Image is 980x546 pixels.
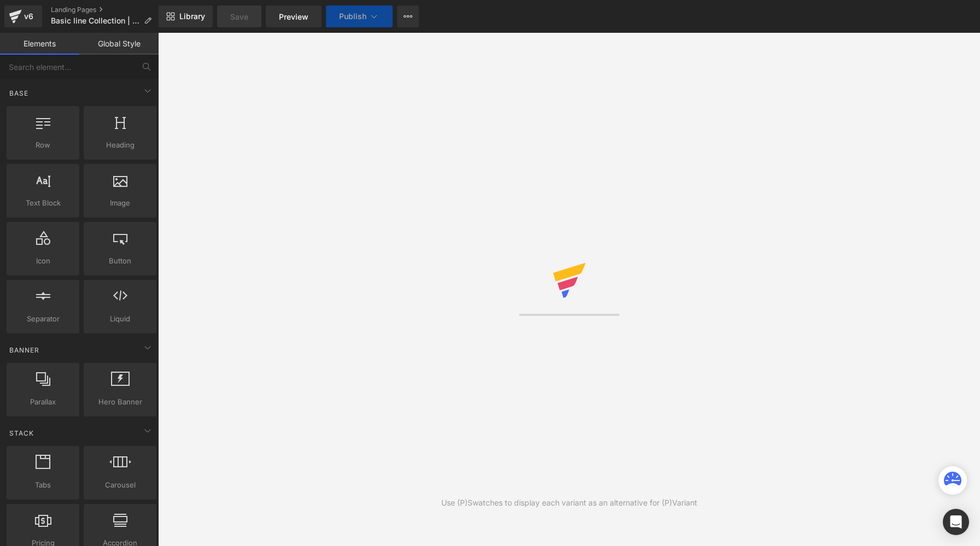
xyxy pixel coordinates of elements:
div: Open Intercom Messenger [943,509,969,535]
span: Save [230,11,248,22]
span: Preview [279,11,308,22]
span: Basic line Collection | GO [51,16,139,25]
span: Heading [87,139,153,151]
span: Text Block [10,197,76,209]
a: Global Style [79,33,159,55]
a: Preview [266,5,322,27]
span: Banner [8,345,40,355]
span: Separator [10,313,76,325]
span: Liquid [87,313,153,325]
div: Use (P)Swatches to display each variant as an alternative for (P)Variant [441,497,697,509]
span: Base [8,88,30,98]
span: Publish [339,12,366,21]
button: More [397,5,419,27]
span: Library [179,11,205,21]
span: Button [87,255,153,267]
button: Publish [326,5,393,27]
a: New Library [159,5,213,27]
span: Hero Banner [87,396,153,408]
span: Stack [8,428,35,438]
span: Row [10,139,76,151]
span: Carousel [87,479,153,491]
span: Tabs [10,479,76,491]
a: Landing Pages [51,5,160,14]
a: v6 [4,5,42,27]
span: Parallax [10,396,76,408]
div: v6 [22,9,36,24]
span: Image [87,197,153,209]
span: Icon [10,255,76,267]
